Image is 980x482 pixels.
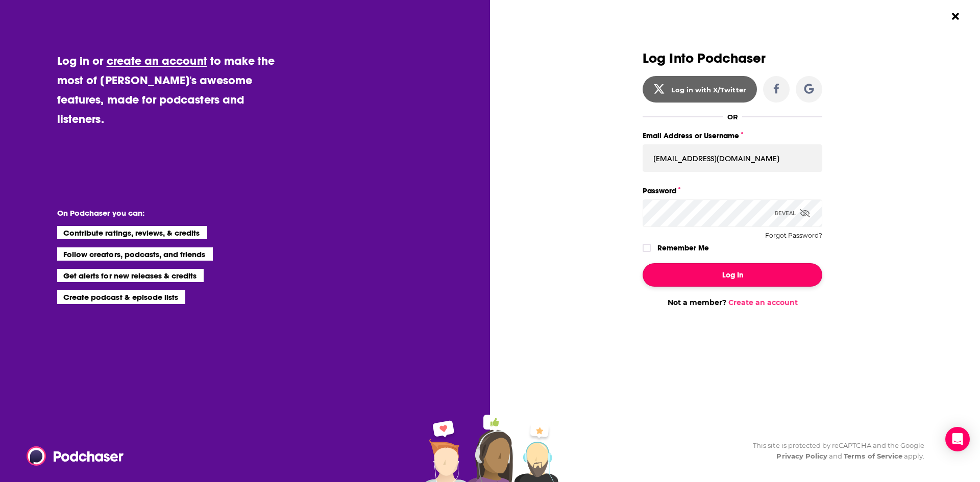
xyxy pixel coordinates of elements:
a: Privacy Policy [776,452,827,460]
div: Log in with X/Twitter [671,86,746,94]
label: Remember Me [657,241,709,255]
div: Reveal [775,199,810,227]
a: Terms of Service [844,452,902,460]
label: Password [643,184,822,197]
input: Email Address or Username [643,144,822,172]
button: Close Button [946,7,965,26]
button: Log in with X/Twitter [643,76,757,103]
a: create an account [107,54,207,68]
div: Open Intercom Messenger [945,427,970,451]
a: Podchaser - Follow, Share and Rate Podcasts [27,446,116,466]
div: This site is protected by reCAPTCHA and the Google and apply. [745,440,924,462]
button: Forgot Password? [765,232,822,239]
img: Podchaser - Follow, Share and Rate Podcasts [27,446,125,466]
label: Email Address or Username [643,129,822,142]
button: Log In [643,263,822,287]
li: Create podcast & episode lists [57,290,185,303]
li: Contribute ratings, reviews, & credits [57,226,207,239]
li: Follow creators, podcasts, and friends [57,247,213,261]
li: Get alerts for new releases & credits [57,269,204,282]
div: OR [727,113,738,121]
li: On Podchaser you can: [57,208,261,218]
h3: Log Into Podchaser [643,51,822,66]
a: Create an account [728,298,798,307]
div: Not a member? [643,298,822,307]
